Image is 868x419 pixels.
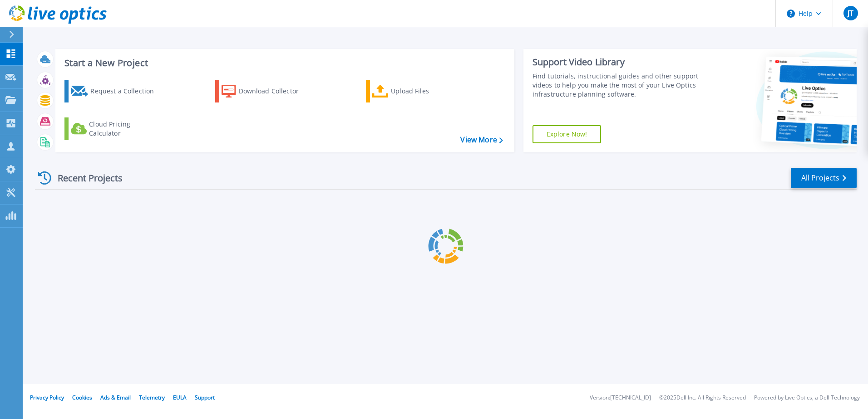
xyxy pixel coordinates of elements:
a: Ads & Email [100,394,131,401]
div: Recent Projects [35,167,135,189]
div: Support Video Library [533,56,702,68]
a: EULA [173,394,187,401]
a: Request a Collection [64,80,166,102]
div: Find tutorials, instructional guides and other support videos to help you make the most of your L... [533,72,702,99]
a: All Projects [791,168,857,188]
li: © 2025 Dell Inc. All Rights Reserved [659,395,746,401]
li: Powered by Live Optics, a Dell Technology [754,395,860,401]
div: Upload Files [391,82,464,100]
a: Cloud Pricing Calculator [64,117,166,140]
a: Explore Now! [533,125,602,143]
a: Upload Files [366,80,467,102]
div: Cloud Pricing Calculator [89,120,162,138]
a: Support [195,394,215,401]
li: Version: [TECHNICAL_ID] [590,395,651,401]
div: Download Collector [239,82,311,100]
div: Request a Collection [90,82,163,100]
h3: Start a New Project [64,58,503,68]
span: JT [848,10,853,17]
a: Telemetry [139,394,165,401]
a: Privacy Policy [30,394,64,401]
a: View More [460,136,503,144]
a: Download Collector [215,80,316,102]
a: Cookies [72,394,92,401]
